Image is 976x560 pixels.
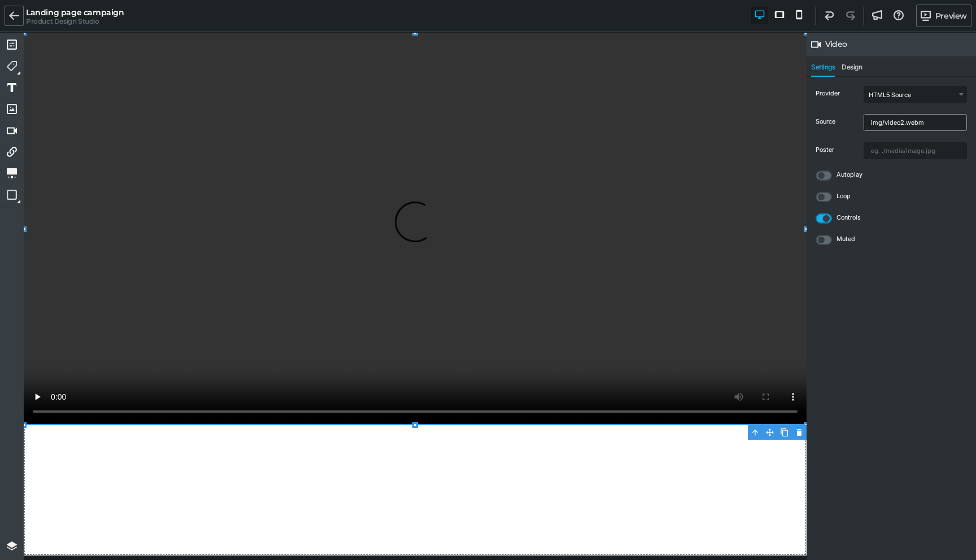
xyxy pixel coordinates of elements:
[864,143,966,159] input: eg. ./media/image.jpg
[26,17,124,25] h6: Product Design Studio
[842,63,862,77] span: Design
[836,214,882,221] div: Controls
[836,235,882,243] div: Muted
[916,5,971,27] a: Preview
[836,193,882,200] div: Loop
[816,90,861,97] div: Provider
[2,56,21,76] a: Product
[5,6,24,25] a: Exit Editor
[816,146,861,154] div: Poster
[864,115,966,130] input: eg. ./media/video.mp4
[836,171,882,178] div: Autoplay
[811,63,835,77] span: Settings
[2,185,21,204] a: Containers
[816,118,861,125] div: Source
[26,8,124,17] h5: Landing page campaign
[825,40,847,49] span: Video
